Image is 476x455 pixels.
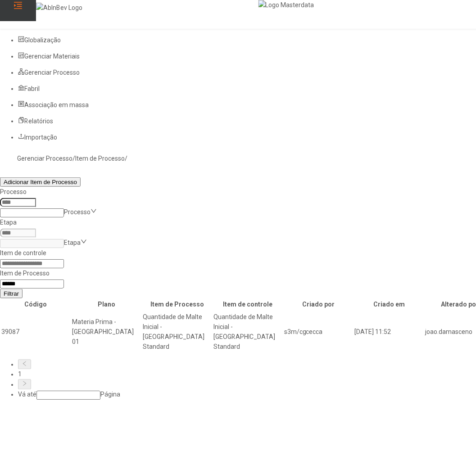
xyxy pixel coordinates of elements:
th: Plano [72,299,141,310]
span: Adicionar Item de Processo [4,179,77,185]
nz-breadcrumb-separator: / [73,155,75,162]
a: 1 [18,371,22,378]
nz-breadcrumb-separator: / [125,155,127,162]
td: Materia Prima - [GEOGRAPHIC_DATA] 01 [72,312,141,352]
span: Gerenciar Processo [24,69,80,76]
th: Item de controle [213,299,283,310]
span: Relatórios [24,117,53,125]
th: Item de Processo [142,299,212,310]
td: 39087 [1,312,71,352]
a: Gerenciar Processo [17,155,73,162]
nz-select-placeholder: Processo [64,208,91,216]
span: Associação em massa [24,101,89,108]
td: s3m/cgcecca [284,312,354,352]
span: Gerenciar Materiais [24,53,80,60]
nz-select-placeholder: Etapa [64,239,81,246]
span: Importação [24,134,57,141]
th: Código [1,299,71,310]
span: Fabril [24,85,40,92]
a: Item de Processo [75,155,125,162]
span: Globalização [24,36,61,44]
td: Quantidade de Malte Inicial - [GEOGRAPHIC_DATA] Standard [213,312,283,352]
td: [DATE] 11:52 [354,312,424,352]
span: Filtrar [4,290,19,297]
td: Quantidade de Malte Inicial - [GEOGRAPHIC_DATA] Standard [142,312,212,352]
th: Criado em [354,299,424,310]
th: Criado por [284,299,354,310]
img: AbInBev Logo [36,3,82,13]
